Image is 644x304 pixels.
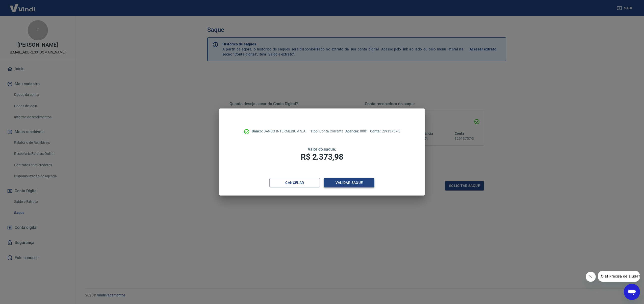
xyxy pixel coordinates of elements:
span: Conta: [370,129,381,133]
span: Valor do saque: [308,147,336,152]
button: Validar saque [324,178,374,187]
span: Olá! Precisa de ajuda? [3,4,42,8]
p: BANCO INTERMEDIUM S.A. [252,129,306,134]
button: Cancelar [269,178,320,187]
p: 0001 [345,129,368,134]
span: Tipo: [310,129,319,133]
iframe: Botão para abrir a janela de mensagens [624,284,640,300]
span: Banco: [252,129,264,133]
p: Conta Corrente [310,129,343,134]
iframe: Fechar mensagem [586,272,596,282]
iframe: Mensagem da empresa [598,271,640,282]
p: 32913757-3 [370,129,400,134]
span: R$ 2.373,98 [301,152,343,162]
span: Agência: [345,129,360,133]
